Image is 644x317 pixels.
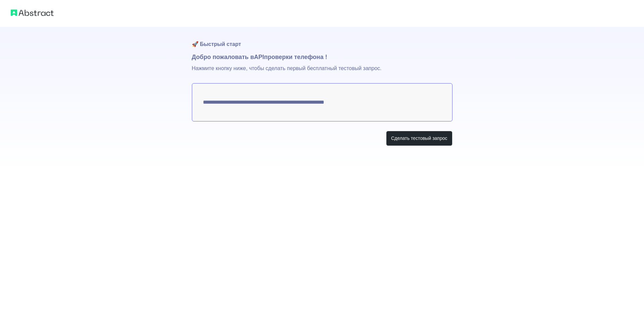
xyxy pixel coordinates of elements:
font: 🚀 Быстрый старт [192,41,241,47]
img: Абстрактный логотип [11,8,54,17]
font: Добро пожаловать в [192,54,254,60]
font: Сделать тестовый запрос [391,136,447,141]
button: Сделать тестовый запрос [386,131,452,146]
font: Нажмите кнопку ниже, чтобы сделать первый бесплатный тестовый запрос. [192,65,382,71]
font: API [254,54,264,60]
font: проверки телефона ! [264,54,327,60]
